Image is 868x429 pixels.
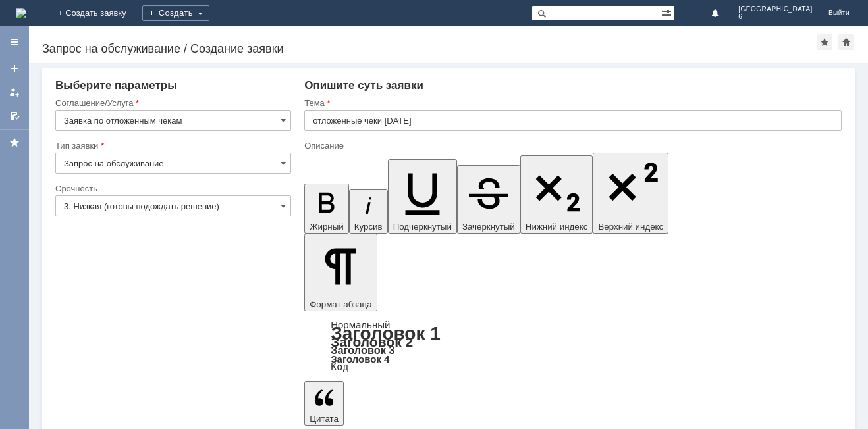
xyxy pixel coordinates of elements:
[331,334,413,349] a: Заголовок 2
[304,381,344,426] button: Цитата
[393,222,452,232] span: Подчеркнутый
[349,189,388,234] button: Курсив
[4,58,25,79] a: Создать заявку
[4,82,25,103] a: Мои заявки
[42,42,817,55] div: Запрос на обслуживание / Создание заявки
[304,184,349,234] button: Жирный
[331,344,394,356] a: Заголовок 3
[55,79,177,91] span: Выберите параметры
[526,222,588,232] span: Нижний индекс
[304,99,839,107] div: Тема
[520,155,593,234] button: Нижний индекс
[55,184,288,193] div: Срочность
[331,353,389,365] a: Заголовок 4
[817,34,832,50] div: Добавить в избранное
[310,299,371,309] span: Формат абзаца
[310,222,344,232] span: Жирный
[331,323,441,343] a: Заголовок 1
[838,34,854,50] div: Сделать домашней страницей
[462,222,515,232] span: Зачеркнутый
[55,141,288,150] div: Тип заявки
[331,319,390,330] a: Нормальный
[310,414,339,424] span: Цитата
[55,99,288,107] div: Соглашение/Услуга
[304,320,842,372] div: Формат абзаца
[16,8,26,18] img: logo
[598,222,663,232] span: Верхний индекс
[304,234,377,311] button: Формат абзаца
[661,6,674,18] span: Расширенный поиск
[593,153,668,234] button: Верхний индекс
[738,13,813,21] span: 6
[304,79,423,91] span: Опишите суть заявки
[738,5,813,13] span: [GEOGRAPHIC_DATA]
[388,159,457,234] button: Подчеркнутый
[304,141,839,150] div: Описание
[4,105,25,126] a: Мои согласования
[354,222,383,232] span: Курсив
[142,5,209,21] div: Создать
[16,8,26,18] a: Перейти на домашнюю страницу
[331,361,348,373] a: Код
[457,165,520,234] button: Зачеркнутый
